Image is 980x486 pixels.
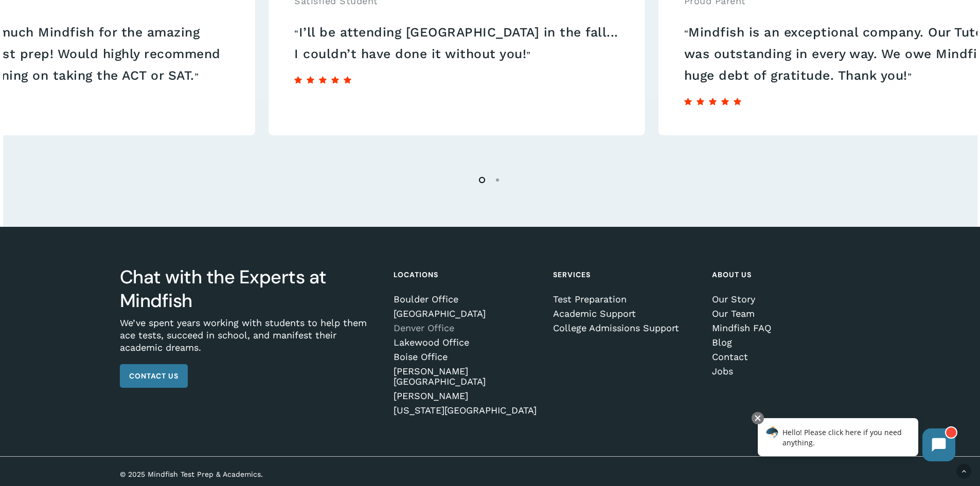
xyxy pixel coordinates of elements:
a: Denver Office [394,323,538,333]
h3: Chat with the Experts at Mindfish [120,265,379,313]
a: College Admissions Support [553,323,698,333]
a: Lakewood Office [394,337,538,348]
span: Contact Us [129,371,179,381]
h4: Locations [394,265,538,284]
h4: About Us [712,265,857,284]
a: [PERSON_NAME][GEOGRAPHIC_DATA] [394,366,538,387]
iframe: Chatbot [747,410,966,472]
a: Our Story [712,294,857,304]
a: Contact Us [120,364,188,388]
li: Page dot 1 [475,172,490,187]
p: I’ll be attending [GEOGRAPHIC_DATA] in the fall... I couldn’t have done it without you! [294,22,619,65]
a: Our Team [712,309,857,319]
span: “ [294,28,299,39]
a: Blog [712,337,857,348]
span: “ [684,28,689,39]
a: Boulder Office [394,294,538,304]
a: Jobs [712,366,857,376]
a: [GEOGRAPHIC_DATA] [394,309,538,319]
a: Academic Support [553,309,698,319]
a: Test Preparation [553,294,698,304]
span: ” [194,71,199,82]
a: Contact [712,352,857,362]
a: Mindfish FAQ [712,323,857,333]
p: © 2025 Mindfish Test Prep & Academics. [120,469,420,480]
p: We’ve spent years working with students to help them ace tests, succeed in school, and manifest t... [120,317,379,364]
li: Page dot 2 [490,172,506,187]
span: ” [526,49,531,60]
h4: Services [553,265,698,284]
a: [PERSON_NAME] [394,391,538,401]
a: [US_STATE][GEOGRAPHIC_DATA] [394,405,538,416]
span: ” [907,71,912,82]
a: Boise Office [394,352,538,362]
